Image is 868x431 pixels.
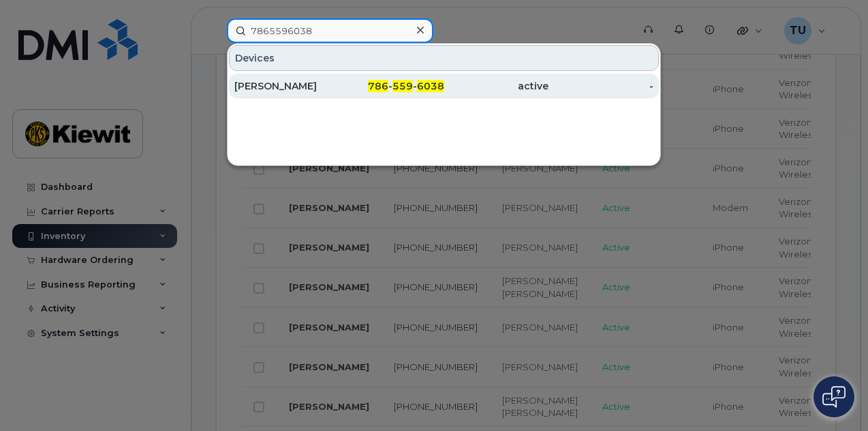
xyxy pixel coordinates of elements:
div: Devices [229,45,659,71]
div: [PERSON_NAME] [234,79,339,93]
div: - - [339,79,444,93]
span: 786 [368,80,388,92]
input: Find something... [227,18,433,43]
span: 559 [392,80,413,92]
img: Open chat [822,386,846,408]
a: [PERSON_NAME]786-559-6038active- [229,74,659,98]
span: 6038 [417,80,444,92]
div: active [444,79,549,93]
div: - [548,79,653,93]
